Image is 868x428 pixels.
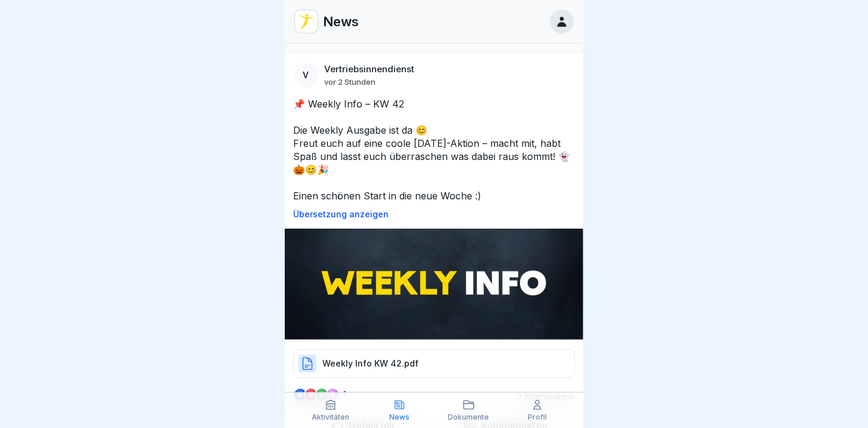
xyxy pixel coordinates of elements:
[295,10,318,33] img: vd4jgc378hxa8p7qw0fvrl7x.png
[293,97,575,202] p: 📌 Weekly Info – KW 42 Die Weekly Ausgabe ist da 😊 Freut euch auf eine coole [DATE]-Aktion – macht...
[324,64,414,75] p: Vertriebsinnendienst
[448,413,489,421] p: Dokumente
[343,390,346,399] p: 1
[323,14,359,29] p: News
[293,63,318,88] div: V
[528,413,547,421] p: Profil
[312,413,349,421] p: Aktivitäten
[285,229,583,340] img: Post Image
[322,358,418,370] p: Weekly Info KW 42.pdf
[389,413,410,421] p: News
[293,363,575,375] a: Weekly Info KW 42.pdf
[324,77,375,87] p: vor 2 Stunden
[293,210,575,219] p: Übersetzung anzeigen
